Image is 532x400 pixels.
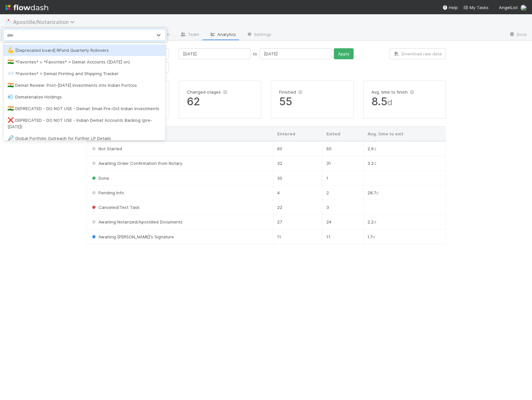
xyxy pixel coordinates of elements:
[7,117,14,123] span: ❌
[7,94,162,100] div: Dematerialize Holdings
[7,105,162,112] div: DEPRECATED - DO NOT USE - Demat: Email Pre-Oct Indian Investments
[7,106,14,111] span: 🇮🇳
[7,47,14,53] span: 💪
[7,135,162,142] div: Global Portfolio Outreach for Further LP Details
[7,82,14,88] span: 🇮🇳
[7,117,162,130] div: DEPRECATED - DO NOT USE - Indian Demat Accounts Backlog (pre-[DATE])
[7,59,162,65] div: *Favorites* > *Favorites* > Demat Accounts ([DATE] on)
[7,94,14,99] span: 💨
[7,47,162,53] div: [Deprecated board] RFund Quarterly Rollovers
[7,135,14,141] span: 🔎
[7,82,162,88] div: Demat Review: Post-[DATE] Investments into Indian Portcos
[7,71,14,76] span: 📨
[7,70,162,77] div: *Favorites* > Demat Printing and Shipping Tracker
[7,59,14,64] span: 🇮🇳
